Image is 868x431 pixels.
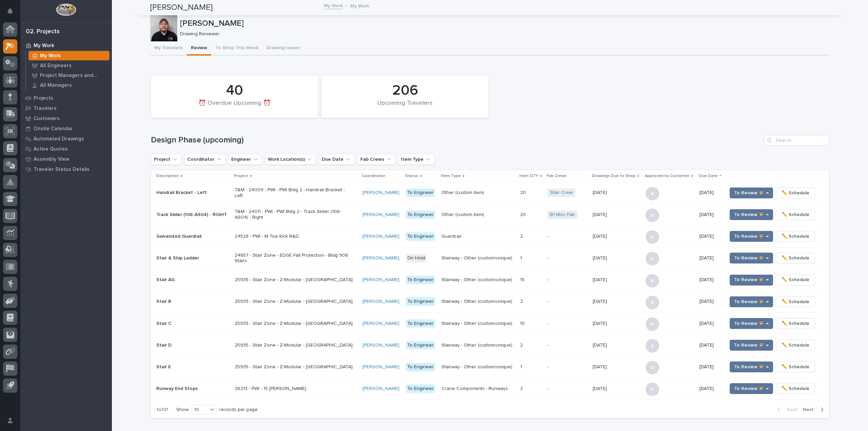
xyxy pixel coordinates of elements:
[520,385,524,392] p: 2
[319,154,355,165] button: Due Date
[734,254,769,262] span: To Review 👨‍🏭 →
[262,41,304,56] button: Drawing Issues
[362,190,399,196] a: [PERSON_NAME]
[151,154,181,165] button: Project
[151,135,762,145] h1: Design Phase (upcoming)
[782,341,809,349] span: ✏️ Schedule
[324,1,343,9] a: My Work
[406,211,435,219] div: To Engineer
[151,356,829,378] tr: Stair E25935 - Stair Zone - Z-Modular - [GEOGRAPHIC_DATA][PERSON_NAME] To EngineerStairway - Othe...
[26,71,112,80] a: Project Managers and Engineers
[228,154,262,165] button: Engineer
[547,342,587,348] p: -
[34,43,54,49] p: My Work
[645,172,689,180] p: Approved by Customer
[699,234,722,239] p: [DATE]
[362,364,399,370] a: [PERSON_NAME]
[406,363,435,371] div: To Engineer
[20,93,112,103] a: Projects
[782,276,809,284] span: ✏️ Schedule
[333,82,477,99] div: 206
[547,299,587,305] p: -
[34,95,53,101] p: Projects
[699,321,722,327] p: [DATE]
[151,378,829,399] tr: Runway End Stops26213 - PWI - 15 [PERSON_NAME][PERSON_NAME] To EngineerCrane Components - Runways...
[187,41,211,56] button: Review
[441,255,515,261] p: Stairway - Other (custom/unique)
[235,386,353,392] p: 26213 - PWI - 15 [PERSON_NAME]
[520,319,526,327] p: 10
[520,341,524,348] p: 2
[782,385,809,393] span: ✏️ Schedule
[235,342,353,348] p: 25935 - Stair Zone - Z-Modular - [GEOGRAPHIC_DATA]
[34,146,68,152] p: Active Quotes
[441,234,515,239] p: Guardrail
[151,226,829,247] tr: Galvanized Guardrail24528 - PWI - M Toe Kick R&D[PERSON_NAME] To EngineerGuardrail22 -[DATE][DATE...
[730,383,773,394] button: To Review 👨‍🏭 →
[734,319,769,328] span: To Review 👨‍🏭 →
[776,188,815,198] button: ✏️ Schedule
[593,211,608,218] p: [DATE]
[593,297,608,305] p: [DATE]
[734,276,769,284] span: To Review 👨‍🏭 →
[20,134,112,144] a: Automated Drawings
[34,126,73,132] p: Onsite Calendar
[162,100,307,114] div: ⏰ Overdue Upcoming ⏰
[699,277,722,283] p: [DATE]
[20,40,112,51] a: My Work
[734,211,769,219] span: To Review 👨‍🏭 →
[20,103,112,113] a: Travelers
[776,296,815,307] button: ✏️ Schedule
[776,383,815,394] button: ✏️ Schedule
[550,212,575,218] a: B1 Misc Fab
[26,80,112,90] a: All Managers
[3,4,17,18] button: Notifications
[699,212,722,218] p: [DATE]
[333,100,477,114] div: Upcoming Travelers
[547,364,587,370] p: -
[441,299,515,305] p: Stairway - Other (custom/unique)
[734,298,769,306] span: To Review 👨‍🏭 →
[406,319,435,328] div: To Engineer
[151,204,829,226] tr: Track Slider (106-AS04) - RIGHTT&M - 24011 - PWI - PWI Bldg 2 - Track Slider (106-AS04) - Right[P...
[734,189,769,197] span: To Review 👨‍🏭 →
[730,340,773,351] button: To Review 👨‍🏭 →
[26,51,112,60] a: My Work
[151,247,829,269] tr: Stair & Ship Ladder24857 - Stair Zone - EDGE Fall Protection - Bldg 906 Stairs[PERSON_NAME] On Ho...
[520,232,524,239] p: 2
[547,386,587,392] p: -
[406,232,435,241] div: To Engineer
[362,172,385,180] p: Coordinator
[734,363,769,371] span: To Review 👨‍🏭 →
[441,364,515,370] p: Stairway - Other (custom/unique)
[362,386,399,392] a: [PERSON_NAME]
[20,144,112,154] a: Active Quotes
[34,166,90,173] p: Traveler Status Details
[156,342,229,348] p: Stair D
[776,209,815,220] button: ✏️ Schedule
[730,231,773,242] button: To Review 👨‍🏭 →
[406,297,435,306] div: To Engineer
[156,172,179,180] p: Description
[782,254,809,262] span: ✏️ Schedule
[520,276,526,283] p: 15
[699,386,722,392] p: [DATE]
[34,105,57,112] p: Travelers
[184,154,225,165] button: Coordinator
[776,275,815,286] button: ✏️ Schedule
[8,8,17,19] div: Notifications
[765,135,829,146] input: Search
[235,277,353,283] p: 25935 - Stair Zone - Z-Modular - [GEOGRAPHIC_DATA]
[782,363,809,371] span: ✏️ Schedule
[776,361,815,372] button: ✏️ Schedule
[520,254,523,261] p: 1
[699,364,722,370] p: [DATE]
[151,313,829,334] tr: Stair C25935 - Stair Zone - Z-Modular - [GEOGRAPHIC_DATA][PERSON_NAME] To EngineerStairway - Othe...
[405,172,418,180] p: Status
[156,321,229,327] p: Stair C
[547,321,587,327] p: -
[406,189,435,197] div: To Engineer
[441,342,515,348] p: Stairway - Other (custom/unique)
[547,234,587,239] p: -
